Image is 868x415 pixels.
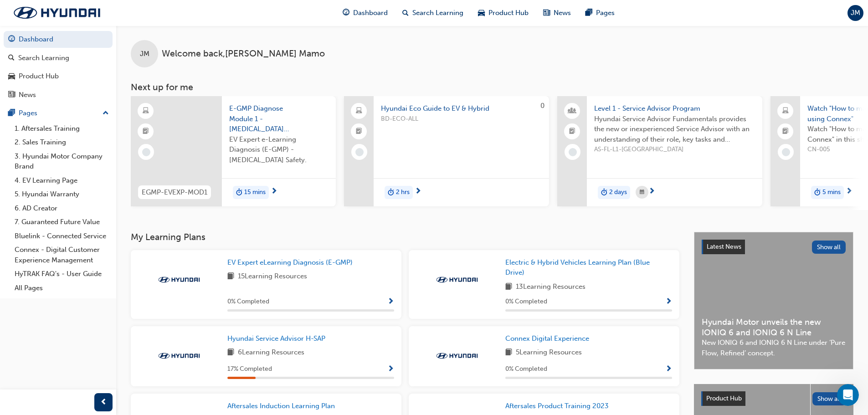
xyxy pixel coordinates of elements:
[505,347,512,359] span: book-icon
[19,71,59,82] div: Product Hub
[812,241,846,254] button: Show all
[11,201,113,215] a: 6. AD Creator
[396,187,410,198] span: 2 hrs
[4,87,113,103] a: News
[8,109,15,118] span: pages-icon
[271,188,277,196] span: next-icon
[142,148,150,156] span: learningRecordVerb_NONE-icon
[837,384,859,406] iframe: Intercom live chat
[229,134,329,165] span: EV Expert e-Learning Diagnosis (E-GMP) - [MEDICAL_DATA] Safety.
[227,257,356,268] a: EV Expert eLearning Diagnosis (E-GMP)
[609,187,627,198] span: 2 days
[387,364,394,375] button: Show Progress
[432,275,482,284] img: Trak
[4,50,113,67] a: Search Learning
[569,148,577,156] span: learningRecordVerb_NONE-icon
[244,187,266,198] span: 15 mins
[103,108,109,119] span: up-icon
[227,401,339,411] a: Aftersales Induction Learning Plan
[227,271,234,282] span: book-icon
[395,4,471,22] a: search-iconSearch Learning
[8,54,15,62] span: search-icon
[505,401,612,411] a: Aftersales Product Training 2023
[648,188,655,196] span: next-icon
[702,338,846,358] span: New IONIQ 6 and IONIQ 6 N Line under ‘Pure Flow, Refined’ concept.
[388,187,394,199] span: duration-icon
[540,102,544,110] span: 0
[227,402,335,410] span: Aftersales Induction Learning Plan
[344,96,549,206] a: 0Hyundai Eco Guide to EV & HybridBD-ECO-ALLduration-icon2 hrs
[846,188,853,196] span: next-icon
[353,8,388,18] span: Dashboard
[100,397,107,408] span: prev-icon
[782,105,789,117] span: laptop-icon
[706,395,742,402] span: Product Hub
[851,8,860,18] span: JM
[11,122,113,136] a: 1. Aftersales Training
[665,365,672,374] span: Show Progress
[847,5,863,21] button: JM
[11,243,113,267] a: Connex - Digital Customer Experience Management
[569,105,575,117] span: people-icon
[478,7,485,19] span: car-icon
[356,126,362,138] span: booktick-icon
[11,267,113,281] a: HyTRAK FAQ's - User Guide
[343,7,349,19] span: guage-icon
[5,3,109,22] img: Trak
[701,391,846,406] a: Product HubShow all
[387,298,394,306] span: Show Progress
[19,90,36,100] div: News
[412,8,463,18] span: Search Learning
[812,392,847,405] button: Show all
[702,240,846,254] a: Latest NewsShow all
[227,364,272,374] span: 17 % Completed
[143,126,149,138] span: booktick-icon
[131,232,679,242] h3: My Learning Plans
[381,114,542,124] span: BD-ECO-ALL
[236,187,242,199] span: duration-icon
[387,296,394,307] button: Show Progress
[505,297,547,307] span: 0 % Completed
[543,7,550,19] span: news-icon
[387,365,394,374] span: Show Progress
[227,258,353,266] span: EV Expert eLearning Diagnosis (E-GMP)
[702,317,846,338] span: Hyundai Motor unveils the new IONIQ 6 and IONIQ 6 N Line
[11,215,113,229] a: 7. Guaranteed Future Value
[601,187,607,199] span: duration-icon
[505,258,650,277] span: Electric & Hybrid Vehicles Learning Plan (Blue Drive)
[131,96,336,206] a: EGMP-EVEXP-MOD1E-GMP Diagnose Module 1 - [MEDICAL_DATA] SafetyEV Expert e-Learning Diagnosis (E-G...
[640,187,644,198] span: calendar-icon
[505,257,672,278] a: Electric & Hybrid Vehicles Learning Plan (Blue Drive)
[488,8,529,18] span: Product Hub
[381,103,542,114] span: Hyundai Eco Guide to EV & Hybrid
[140,49,149,59] span: JM
[142,187,207,198] span: EGMP-EVEXP-MOD1
[782,148,790,156] span: learningRecordVerb_NONE-icon
[471,4,536,22] a: car-iconProduct Hub
[557,96,762,206] a: Level 1 - Service Advisor ProgramHyundai Service Advisor Fundamentals provides the new or inexper...
[4,29,113,105] button: DashboardSearch LearningProduct HubNews
[782,126,789,138] span: booktick-icon
[154,351,204,360] img: Trak
[4,68,113,85] a: Product Hub
[4,31,113,48] a: Dashboard
[8,72,15,81] span: car-icon
[229,103,329,134] span: E-GMP Diagnose Module 1 - [MEDICAL_DATA] Safety
[665,296,672,307] button: Show Progress
[694,232,853,369] a: Latest NewsShow allHyundai Motor unveils the new IONIQ 6 and IONIQ 6 N LineNew IONIQ 6 and IONIQ ...
[536,4,578,22] a: news-iconNews
[432,351,482,360] img: Trak
[227,334,325,343] span: Hyundai Service Advisor H-SAP
[505,402,609,410] span: Aftersales Product Training 2023
[11,229,113,243] a: Bluelink - Connected Service
[8,91,15,99] span: news-icon
[11,281,113,295] a: All Pages
[569,126,575,138] span: booktick-icon
[4,105,113,122] button: Pages
[18,53,69,63] div: Search Learning
[162,49,325,59] span: Welcome back , [PERSON_NAME] Mamo
[11,187,113,201] a: 5. Hyundai Warranty
[11,135,113,149] a: 2. Sales Training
